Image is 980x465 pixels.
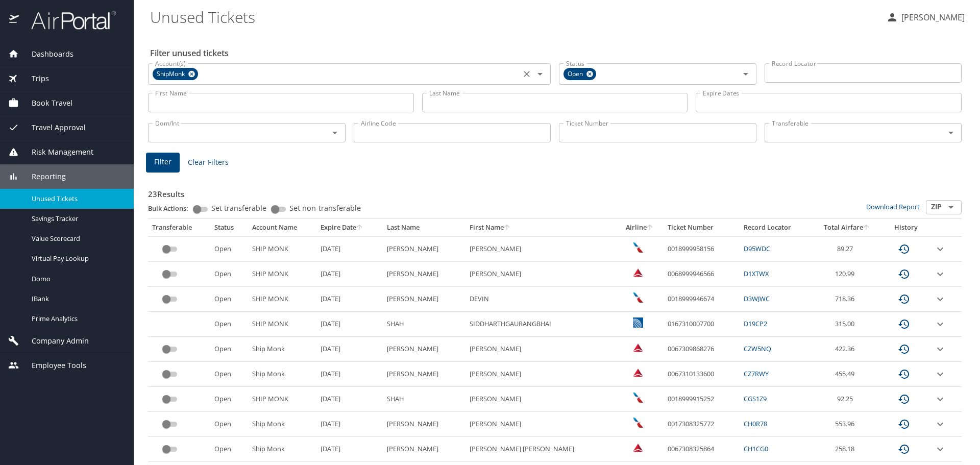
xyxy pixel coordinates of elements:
button: Open [328,126,342,140]
td: 0018999915252 [664,387,740,412]
button: expand row [934,293,946,305]
p: [PERSON_NAME] [898,11,965,23]
td: [DATE] [316,362,382,387]
td: 120.99 [812,262,883,287]
span: Reporting [19,171,66,182]
a: D95WDC [744,244,770,253]
td: [DATE] [316,337,382,362]
td: SHAH [383,387,465,412]
td: 718.36 [812,287,883,312]
td: [PERSON_NAME] [465,337,617,362]
td: Open [210,236,248,261]
th: History [883,219,930,236]
td: [PERSON_NAME] [465,387,617,412]
td: [DATE] [316,236,382,261]
span: Dashboards [19,48,73,60]
span: Clear Filters [188,156,229,169]
td: [PERSON_NAME] [465,236,617,261]
td: Ship Monk [248,437,317,462]
button: expand row [934,418,946,430]
button: expand row [934,243,946,255]
a: CH0R78 [744,419,767,428]
th: Last Name [383,219,465,236]
td: 422.36 [812,337,883,362]
td: 455.49 [812,362,883,387]
button: sort [504,225,511,231]
img: American Airlines [633,418,643,428]
button: expand row [934,318,946,330]
td: [DATE] [316,412,382,437]
td: 0018999946674 [664,287,740,312]
a: CGS1Z9 [744,394,767,403]
button: Open [739,67,753,81]
td: [PERSON_NAME] [383,337,465,362]
button: expand row [934,368,946,380]
td: [DATE] [316,312,382,337]
span: Set transferable [211,205,266,212]
td: Open [210,437,248,462]
td: 0167310007700 [664,312,740,337]
span: Set non-transferable [289,205,361,212]
button: expand row [934,343,946,355]
a: Download Report [866,202,920,211]
td: SHIP MONK [248,236,317,261]
button: Open [533,67,547,81]
img: Delta Airlines [633,368,643,378]
th: Airline [617,219,664,236]
td: 258.18 [812,437,883,462]
span: Employee Tools [19,360,86,371]
td: [PERSON_NAME] [465,362,617,387]
td: SIDDHARTHGAURANGBHAI [465,312,617,337]
a: CH1CG0 [744,444,768,453]
td: Open [210,312,248,337]
td: [PERSON_NAME] [465,262,617,287]
a: D19CP2 [744,319,767,328]
span: Unused Tickets [32,194,121,204]
button: expand row [934,393,946,405]
img: Delta Airlines [633,267,643,278]
th: Ticket Number [664,219,740,236]
span: Company Admin [19,335,89,347]
td: DEVIN [465,287,617,312]
td: SHIP MONK [248,287,317,312]
td: [PERSON_NAME] [383,236,465,261]
span: ShipMonk [153,69,191,80]
span: Value Scorecard [32,234,121,243]
th: Expire Date [316,219,382,236]
button: expand row [934,268,946,280]
td: [PERSON_NAME] [383,362,465,387]
td: 0018999958156 [664,236,740,261]
button: sort [356,225,363,231]
h1: Unused Tickets [150,1,878,33]
td: [PERSON_NAME] [465,412,617,437]
td: 0017308325772 [664,412,740,437]
a: D3WJWC [744,294,770,303]
button: Filter [146,153,180,173]
td: SHIP MONK [248,387,317,412]
td: Open [210,262,248,287]
td: SHAH [383,312,465,337]
img: Delta Airlines [633,443,643,453]
span: Trips [19,73,49,84]
td: [DATE] [316,287,382,312]
td: 92.25 [812,387,883,412]
td: Open [210,412,248,437]
p: Bulk Actions: [148,204,197,213]
button: Open [944,126,958,140]
h2: Filter unused tickets [150,45,964,61]
span: Filter [154,156,171,168]
button: Clear [520,67,534,81]
span: Book Travel [19,97,72,109]
td: Ship Monk [248,362,317,387]
span: Risk Management [19,146,93,158]
td: Open [210,387,248,412]
td: 0068999946566 [664,262,740,287]
td: 0067309868276 [664,337,740,362]
span: Savings Tracker [32,214,121,224]
span: Domo [32,274,121,284]
a: CZ7RWY [744,369,769,378]
img: American Airlines [633,292,643,303]
th: Record Locator [740,219,812,236]
td: 89.27 [812,236,883,261]
td: [PERSON_NAME] [383,262,465,287]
